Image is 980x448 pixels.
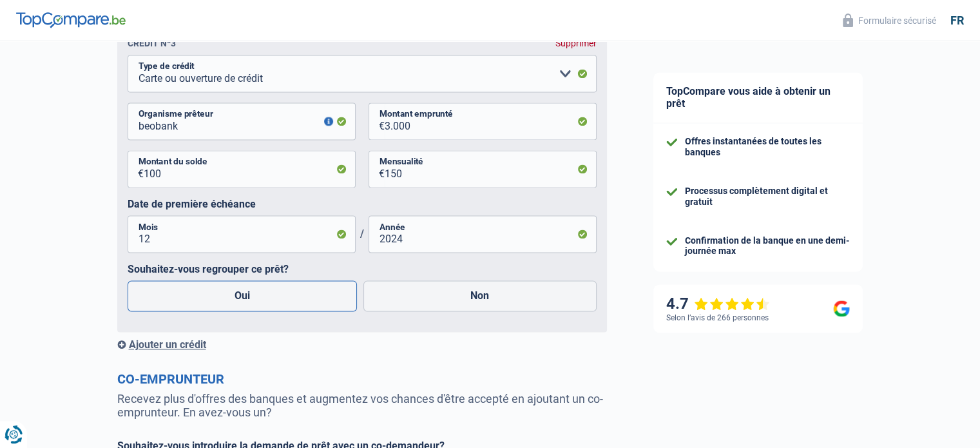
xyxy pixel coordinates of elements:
img: TopCompare Logo [16,12,126,28]
div: 4.7 [666,295,770,313]
div: Confirmation de la banque en une demi-journée max [685,235,850,257]
span: € [128,150,144,188]
div: Supprimer [555,38,597,48]
div: Crédit nº3 [128,38,176,48]
label: Oui [128,280,358,311]
div: TopCompare vous aide à obtenir un prêt [653,72,863,123]
label: Non [363,280,597,311]
span: / [356,228,369,240]
div: Selon l’avis de 266 personnes [666,313,769,322]
input: MM [128,215,356,253]
label: Souhaitez-vous regrouper ce prêt? [128,263,597,275]
div: Processus complètement digital et gratuit [685,186,850,208]
input: AAAA [369,215,597,253]
label: Date de première échéance [128,198,597,210]
h2: Co-emprunteur [117,371,607,387]
div: fr [950,14,964,28]
span: € [369,150,385,188]
div: Offres instantanées de toutes les banques [685,136,850,158]
span: € [369,102,385,140]
p: Recevez plus d'offres des banques et augmentez vos chances d'être accepté en ajoutant un co-empru... [117,392,607,419]
div: Ajouter un crédit [117,338,607,351]
button: Formulaire sécurisé [835,10,944,31]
